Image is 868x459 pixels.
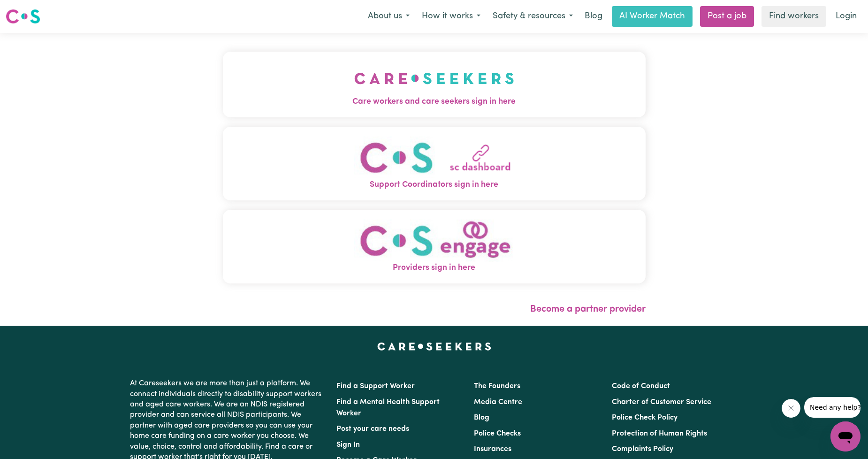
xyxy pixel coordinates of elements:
[474,398,522,406] a: Media Centre
[223,262,646,274] span: Providers sign in here
[223,179,646,191] span: Support Coordinators sign in here
[612,398,711,406] a: Charter of Customer Service
[612,382,670,390] a: Code of Conduct
[830,421,860,451] iframe: Button to launch messaging window
[530,305,646,314] a: Become a partner provider
[579,6,608,27] a: Blog
[804,397,860,418] iframe: Message from company
[6,7,57,14] span: Need any help?
[474,430,521,437] a: Police Checks
[416,7,487,26] button: How it works
[700,6,754,27] a: Post a job
[612,445,673,453] a: Complaints Policy
[336,398,440,417] a: Find a Mental Health Support Worker
[612,6,693,27] a: AI Worker Match
[223,210,646,283] button: Providers sign in here
[336,441,360,449] a: Sign In
[6,8,40,25] img: Careseekers logo
[336,425,409,433] a: Post your care needs
[612,430,707,437] a: Protection of Human Rights
[474,445,511,453] a: Insurances
[223,127,646,200] button: Support Coordinators sign in here
[223,52,646,117] button: Care workers and care seekers sign in here
[336,382,415,390] a: Find a Support Worker
[612,414,678,421] a: Police Check Policy
[474,382,520,390] a: The Founders
[830,6,862,27] a: Login
[377,343,491,350] a: Careseekers home page
[487,7,579,26] button: Safety & resources
[474,414,489,421] a: Blog
[782,399,800,418] iframe: Close message
[761,6,826,27] a: Find workers
[223,96,646,108] span: Care workers and care seekers sign in here
[362,7,416,26] button: About us
[6,6,40,27] a: Careseekers logo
